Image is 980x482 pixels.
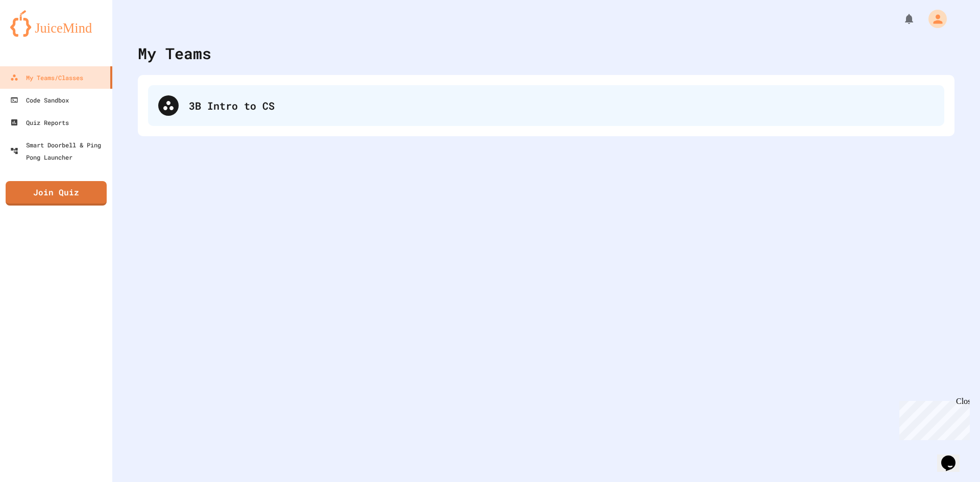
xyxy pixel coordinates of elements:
div: My Teams/Classes [10,71,83,84]
div: Quiz Reports [10,116,69,129]
a: Join Quiz [6,181,107,206]
div: 3B Intro to CS [148,85,944,126]
div: Smart Doorbell & Ping Pong Launcher [10,139,108,163]
iframe: chat widget [937,441,970,472]
img: logo-orange.svg [10,10,102,37]
div: My Teams [138,42,211,65]
div: Chat with us now!Close [4,4,70,65]
div: 3B Intro to CS [189,98,934,113]
div: My Notifications [884,10,918,28]
iframe: chat widget [895,397,970,440]
div: My Account [918,7,949,31]
div: Code Sandbox [10,94,69,106]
